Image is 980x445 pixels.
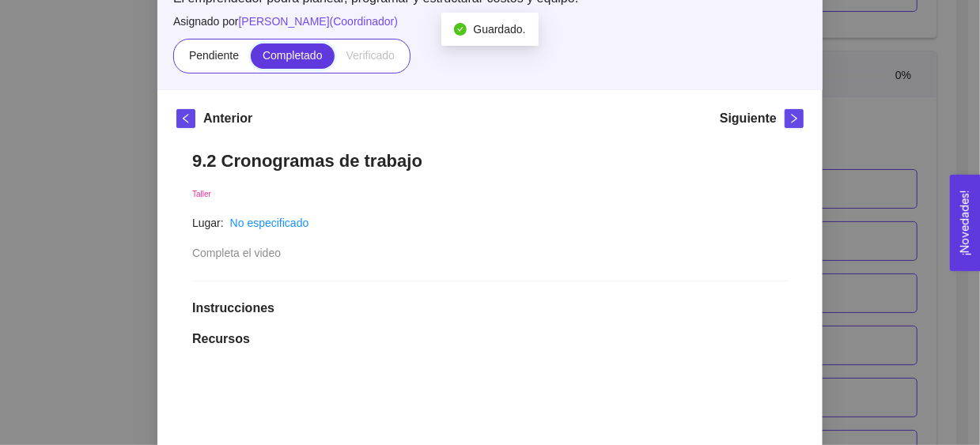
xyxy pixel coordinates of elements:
[785,113,803,124] span: right
[192,331,788,347] h1: Recursos
[230,217,309,229] a: No especificado
[176,109,195,128] button: left
[263,49,323,62] span: Completado
[454,23,467,36] span: check-circle
[192,300,788,316] h1: Instrucciones
[950,175,980,271] button: Open Feedback Widget
[192,214,224,232] article: Lugar:
[192,190,211,198] span: Taller
[192,247,281,259] span: Completa el video
[346,49,395,62] span: Verificado
[189,49,239,62] span: Pendiente
[239,15,399,28] span: [PERSON_NAME] ( Coordinador )
[177,113,195,124] span: left
[720,109,777,128] h5: Siguiente
[192,150,788,172] h1: 9.2 Cronogramas de trabajo
[203,109,252,128] h5: Anterior
[173,13,807,30] span: Asignado por
[785,109,804,128] button: right
[473,23,525,36] span: Guardado.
